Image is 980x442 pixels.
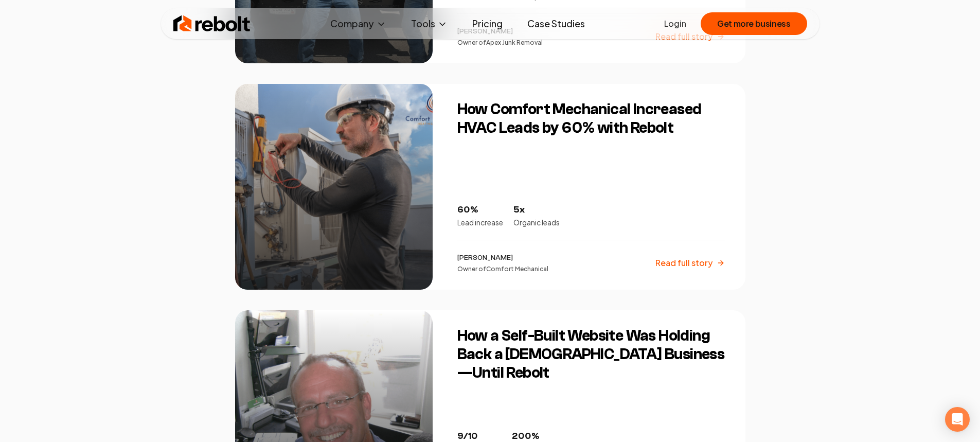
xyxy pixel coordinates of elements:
[655,257,712,269] p: Read full story
[322,13,395,34] button: Company
[945,407,970,432] div: Open Intercom Messenger
[701,12,807,35] button: Get more business
[457,265,548,273] p: Owner of Comfort Mechanical
[457,217,503,227] p: Lead increase
[403,13,456,34] button: Tools
[513,203,560,217] p: 5x
[519,13,593,34] a: Case Studies
[235,84,745,290] a: How Comfort Mechanical Increased HVAC Leads by 60% with ReboltHow Comfort Mechanical Increased HV...
[173,13,251,34] img: Rebolt Logo
[457,203,503,217] p: 60%
[457,327,725,382] h3: How a Self-Built Website Was Holding Back a [DEMOGRAPHIC_DATA] Business—Until Rebolt
[513,217,560,227] p: Organic leads
[664,17,686,30] a: Login
[457,253,548,263] p: [PERSON_NAME]
[464,13,511,34] a: Pricing
[457,100,725,137] h3: How Comfort Mechanical Increased HVAC Leads by 60% with Rebolt
[457,39,543,47] p: Owner of Apex Junk Removal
